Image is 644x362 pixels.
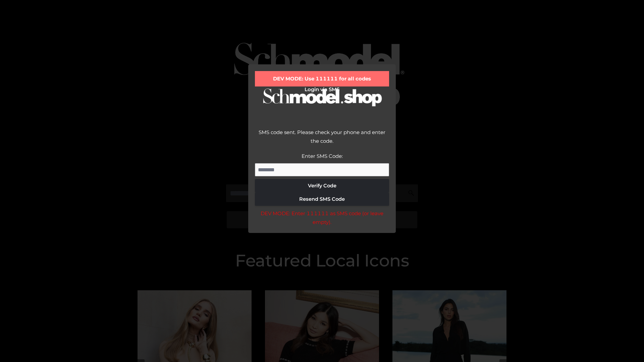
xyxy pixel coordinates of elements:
[302,153,343,159] label: Enter SMS Code:
[255,128,389,152] div: SMS code sent. Please check your phone and enter the code.
[255,86,389,93] h2: Login via SMS
[255,179,389,192] button: Verify Code
[255,209,389,226] div: DEV MODE: Enter 111111 as SMS code (or leave empty).
[255,71,389,86] div: DEV MODE: Use 111111 for all codes
[255,192,389,206] button: Resend SMS Code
